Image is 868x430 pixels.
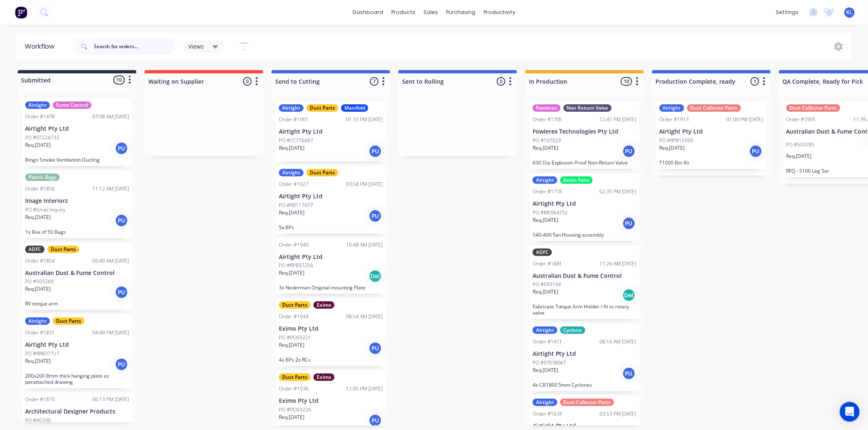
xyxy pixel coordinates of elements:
[533,128,636,135] p: Fowlerex Technologies Pty Ltd
[560,327,585,334] div: Cyclone
[533,176,557,184] div: Airtight
[314,301,335,309] div: Eximo
[600,410,636,418] div: 03:53 PM [DATE]
[560,176,593,184] div: Axion Fans
[533,104,561,112] div: Fowlerex
[25,341,129,348] p: Airtight Pty Ltd
[660,104,684,112] div: Airtight
[533,232,636,238] p: S40-400 Fan Housing assembly
[533,144,558,152] p: Req. [DATE]
[22,170,132,238] div: Plastic BagsOrder #185611:12 AM [DATE]Image InteriorzPO #Email InquiryReq.[DATE]PU1x Box of 50 Bags
[480,6,519,19] div: productivity
[749,145,763,158] div: PU
[25,329,55,336] div: Order #1831
[279,269,304,277] p: Req. [DATE]
[533,116,562,123] div: Order #1705
[53,101,91,109] div: Fume Control
[314,374,335,381] div: Eximo
[25,396,55,403] div: Order #1870
[279,241,309,249] div: Order #1940
[115,214,128,227] div: PU
[533,303,636,316] p: Fabricate Torque Arm Holder / fit to rotary valve
[529,173,640,241] div: AirtightAxion FansOrder #171802:35 PM [DATE]Airtight Pty LtdPO #MS964732Req.[DATE]PUS40-400 Fan H...
[279,254,383,261] p: Airtight Pty Ltd
[25,301,129,307] p: RV torque arm
[341,104,368,112] div: Manifold
[279,181,309,188] div: Order #1927
[279,116,309,123] div: Order #1901
[279,374,311,381] div: Duct Parts
[92,185,129,193] div: 11:12 AM [DATE]
[53,317,84,325] div: Duct Parts
[346,181,383,188] div: 03:58 PM [DATE]
[533,399,557,406] div: Airtight
[279,104,304,112] div: Airtight
[276,101,386,162] div: AirtightDuct PartsManifoldOrder #190101:33 PM [DATE]Airtight Pty LtdPO #CC776687Req.[DATE]PU
[279,325,383,332] p: Eximo Pty Ltd
[276,298,386,366] div: Duct PartsEximoOrder #194408:54 AM [DATE]Eximo Pty LtdPO #PO03221Req.[DATE]PU4x BPs 2x RCs
[346,385,383,392] div: 12:05 PM [DATE]
[369,270,382,283] div: Del
[115,142,128,155] div: PU
[279,313,309,320] div: Order #1944
[533,209,568,216] p: PO #MS964732
[25,214,51,221] p: Req. [DATE]
[279,224,383,230] p: 5x BPs
[533,188,562,195] div: Order #1718
[533,273,636,280] p: Australian Dust & Fume Control
[840,402,860,422] div: Open Intercom Messenger
[529,323,640,391] div: AirtightCycloneOrder #141108:16 AM [DATE]Airtight Pty LtdPO #ST038047Req.[DATE]PU4x CB1800 5mm Cy...
[92,257,129,265] div: 09:40 AM [DATE]
[533,367,558,374] p: Req. [DATE]
[369,209,382,223] div: PU
[15,6,27,19] img: Factory
[786,153,812,160] p: Req. [DATE]
[306,104,338,112] div: Duct Parts
[560,399,614,406] div: Dust Collector Parts
[25,257,55,265] div: Order #1854
[189,42,204,51] span: Views
[533,423,636,430] p: Airtight Pty Ltd
[660,128,763,135] p: Airtight Pty Ltd
[786,116,816,123] div: Order #1905
[25,141,51,149] p: Req. [DATE]
[25,125,129,132] p: Airtight Pty Ltd
[25,101,50,109] div: Airtight
[533,382,636,388] p: 4x CB1800 5mm Cyclones
[786,104,840,112] div: Dust Collector Parts
[419,6,442,19] div: sales
[279,128,383,135] p: Airtight Pty Ltd
[279,397,383,404] p: Eximo Pty Ltd
[533,327,557,334] div: Airtight
[369,145,382,158] div: PU
[25,317,50,325] div: Airtight
[687,104,741,112] div: Dust Collector Parts
[622,217,636,230] div: PU
[533,338,562,345] div: Order #1411
[279,193,383,200] p: Airtight Pty Ltd
[306,169,338,176] div: Duct Parts
[533,216,558,224] p: Req. [DATE]
[25,42,58,52] div: Workflow
[727,116,763,123] div: 01:00 PM [DATE]
[369,342,382,355] div: PU
[25,350,59,357] p: PO #RR837727
[533,249,552,256] div: ADFC
[279,144,304,152] p: Req. [DATE]
[25,270,129,277] p: Australian Dust & Fume Control
[533,200,636,207] p: Airtight Pty Ltd
[346,313,383,320] div: 08:54 AM [DATE]
[25,206,66,214] p: PO #Email Inquiry
[25,229,129,235] p: 1x Box of 50 Bags
[656,101,767,169] div: AirtightDust Collector PartsOrder #191301:00 PM [DATE]Airtight Pty LtdPO #RP815099Req.[DATE]PUT10...
[533,160,636,166] p: 630 Dia Explosion Proof Non-Return Valve
[279,262,313,269] p: PO #RP897256
[279,334,311,341] p: PO #PO03221
[25,185,55,193] div: Order #1856
[533,410,562,418] div: Order #1633
[600,260,636,268] div: 11:26 AM [DATE]
[622,145,636,158] div: PU
[772,6,803,19] div: settings
[25,408,129,415] p: Architectural Designer Products
[533,359,566,367] p: PO #ST038047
